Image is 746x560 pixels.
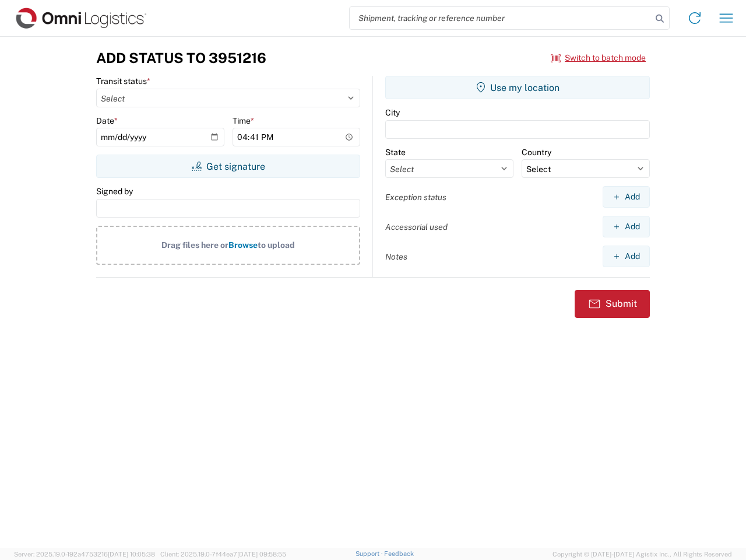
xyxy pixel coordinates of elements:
[603,186,650,208] button: Add
[385,251,407,262] label: Notes
[96,50,266,66] h3: Add Status to 3951216
[96,186,133,197] label: Signed by
[385,76,650,99] button: Use my location
[161,240,228,250] span: Drag files here or
[108,551,155,558] span: [DATE] 10:05:38
[385,107,400,118] label: City
[385,222,448,232] label: Accessorial used
[96,76,150,86] label: Transit status
[350,7,652,29] input: Shipment, tracking or reference number
[553,549,732,559] span: Copyright © [DATE]-[DATE] Agistix Inc., All Rights Reserved
[258,240,295,250] span: to upload
[237,551,286,558] span: [DATE] 09:58:55
[96,155,360,178] button: Get signature
[575,290,650,318] button: Submit
[551,48,646,68] button: Switch to batch mode
[522,147,551,157] label: Country
[385,147,406,157] label: State
[603,246,650,267] button: Add
[385,192,446,202] label: Exception status
[160,551,286,558] span: Client: 2025.19.0-7f44ea7
[356,550,385,557] a: Support
[603,216,650,237] button: Add
[233,116,254,126] label: Time
[14,551,155,558] span: Server: 2025.19.0-192a4753216
[96,116,118,126] label: Date
[228,240,258,250] span: Browse
[384,550,414,557] a: Feedback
